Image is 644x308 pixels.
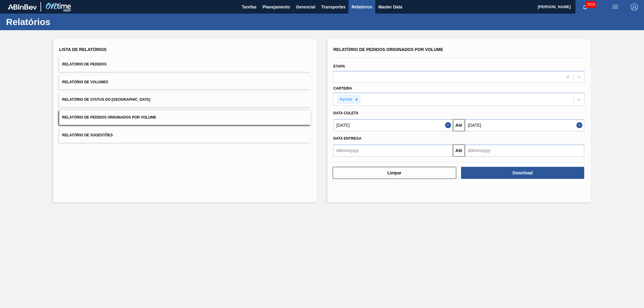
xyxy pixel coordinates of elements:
span: 3503 [586,1,596,8]
button: Relatório de Pedidos Originados por Volume [59,110,311,125]
span: Relatório de Pedidos [62,62,107,66]
button: Close [445,119,453,131]
button: Até [453,144,465,157]
button: Limpar [333,167,456,179]
span: Relatório de Volumes [62,80,108,84]
span: Lista de Relatórios [59,47,107,52]
input: dd/mm/yyyy [333,119,453,131]
span: Data coleta [333,111,358,115]
span: Transportes [321,3,345,11]
img: TNhmsLtSVTkK8tSr43FrP2fwEKptu5GPRR3wAAAABJRU5ErkJggg== [8,4,37,10]
button: Relatório de Sugestões [59,128,311,143]
button: Download [461,167,585,179]
span: Relatório de Pedidos Originados por Volume [333,47,443,52]
span: Gerencial [296,3,316,11]
img: Logout [631,3,638,11]
h1: Relatórios [6,18,113,25]
label: Etapa [333,64,345,68]
button: Relatório de Pedidos [59,57,311,72]
div: Açúcar [338,96,353,103]
label: Carteira [333,86,352,90]
input: dd/mm/yyyy [465,144,585,157]
span: Relatório de Sugestões [62,133,113,137]
input: dd/mm/yyyy [465,119,585,131]
span: Data entrega [333,136,361,141]
span: Relatório de Status do [GEOGRAPHIC_DATA] [62,97,150,102]
span: Master Data [378,3,402,11]
span: Tarefas [242,3,257,11]
button: Notificações [575,3,595,11]
img: userActions [611,3,619,11]
span: Relatório de Pedidos Originados por Volume [62,115,156,119]
span: Planejamento [262,3,290,11]
button: Relatório de Volumes [59,75,311,90]
input: dd/mm/yyyy [333,144,453,157]
button: Relatório de Status do [GEOGRAPHIC_DATA] [59,92,311,107]
button: Até [453,119,465,131]
span: Relatórios [351,3,372,11]
button: Close [576,119,584,131]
